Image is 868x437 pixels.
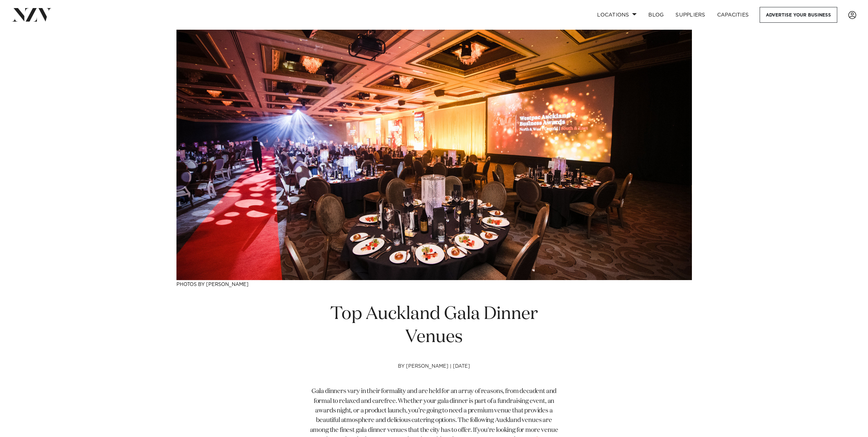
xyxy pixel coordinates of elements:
[591,7,642,23] a: Locations
[711,7,755,23] a: Capacities
[176,282,249,287] a: Photos by [PERSON_NAME]
[176,30,692,280] img: Top Auckland Gala Dinner Venues
[670,7,711,23] a: SUPPLIERS
[760,7,837,23] a: Advertise your business
[309,364,559,387] h4: by [PERSON_NAME] | [DATE]
[12,8,52,21] img: nzv-logo.png
[642,7,670,23] a: BLOG
[309,303,559,349] h1: Top Auckland Gala Dinner Venues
